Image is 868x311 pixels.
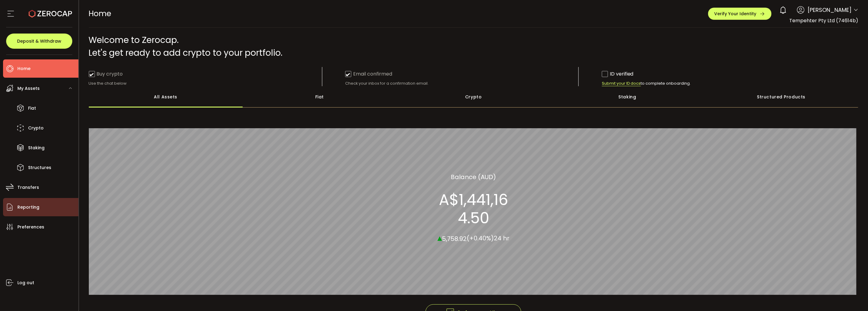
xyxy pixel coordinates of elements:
div: Crypto [396,86,550,108]
span: Reporting [17,203,39,212]
span: Tempehter Pty Ltd (74614b) [789,17,858,24]
div: Buy crypto [89,70,123,78]
div: Email confirmed [345,70,392,78]
span: Verify Your Identity [714,12,757,16]
button: Deposit & Withdraw [6,34,72,49]
span: 24 hr [494,234,509,243]
div: ID verified [602,70,634,78]
span: Preferences [17,223,44,231]
span: Transfers [17,183,39,192]
span: Submit your ID docs [602,81,641,86]
span: Fiat [28,104,36,113]
div: Staking [550,86,704,108]
span: Deposit & Withdraw [17,39,61,43]
div: All Assets [89,86,243,108]
span: Crypto [28,124,44,133]
span: Log out [17,278,34,287]
div: Use the chat below [89,81,322,86]
span: Structures [28,163,51,172]
div: Structured Products [704,86,858,108]
iframe: Chat Widget [837,282,868,311]
div: Welcome to Zerocap. Let's get ready to add crypto to your portfolio. [89,34,859,59]
span: [PERSON_NAME] [808,6,852,14]
span: (+0.40%) [467,234,494,243]
span: Home [89,8,111,19]
span: ▴ [437,231,442,244]
span: Staking [28,143,45,152]
div: Check your inbox for a confirmation email. [345,81,578,86]
span: 5,758.92 [442,235,467,243]
section: Balance (AUD) [451,172,496,182]
div: to complete onboarding. [602,81,835,86]
span: My Assets [17,84,40,93]
span: Home [17,64,31,73]
section: A$1,441,164.50 [434,191,513,227]
div: Fiat [243,86,396,108]
button: Verify Your Identity [708,8,772,20]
